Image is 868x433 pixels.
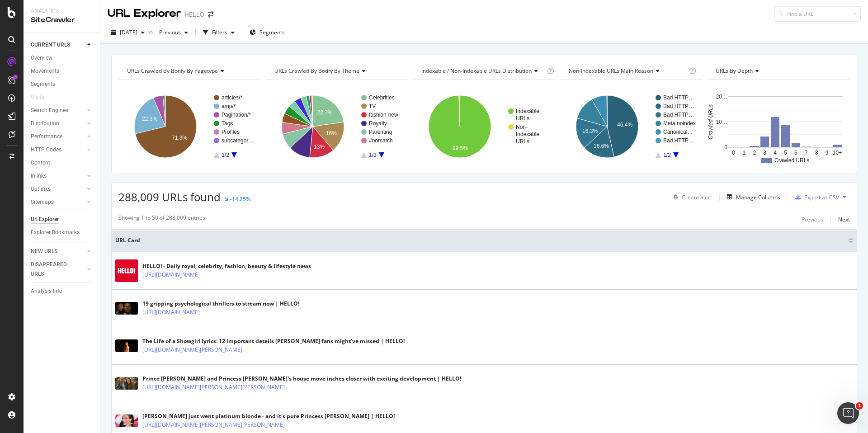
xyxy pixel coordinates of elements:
[369,112,398,118] text: fashion-new
[115,414,138,427] img: main image
[732,150,736,156] text: 0
[707,87,850,166] svg: A chart.
[115,339,138,352] img: main image
[108,6,181,21] div: URL Explorer
[567,64,688,78] h4: Non-Indexable URLs Main Reason
[31,132,85,141] a: Performance
[516,108,539,114] text: Indexable
[421,67,532,75] span: Indexable / Non-Indexable URLs distribution
[826,150,829,156] text: 9
[369,137,393,144] text: #nomatch
[108,25,148,40] button: [DATE]
[663,137,694,144] text: Bad HTTP…
[31,7,93,15] div: Analytics
[118,87,261,166] svg: A chart.
[142,300,299,308] div: 19 gripping psychological thrillers to stream now | HELLO!
[31,158,94,168] a: Content
[172,135,187,141] text: 71.3%
[142,345,242,354] a: [URL][DOMAIN_NAME][PERSON_NAME]
[31,106,68,115] div: Search Engines
[663,103,694,109] text: Bad HTTP…
[516,138,529,145] text: URLs
[31,132,62,141] div: Performance
[582,128,598,134] text: 16.3%
[31,215,59,224] div: Url Explorer
[31,119,59,128] div: Distribution
[856,402,863,409] span: 1
[736,193,780,201] div: Manage Columns
[115,302,138,315] img: main image
[794,150,797,156] text: 6
[31,80,55,89] div: Segments
[31,145,61,155] div: HTTP Codes
[142,412,395,420] div: [PERSON_NAME] just went platinum blonde - and it's pure Princess [PERSON_NAME] | HELLO!
[594,143,609,149] text: 16.6%
[774,150,777,156] text: 4
[31,198,85,207] a: Sitemaps
[31,119,85,128] a: Distribution
[222,137,254,144] text: subcategor…
[120,28,137,36] span: 2025 Oct. 5th
[31,198,54,207] div: Sitemaps
[208,11,213,18] div: arrow-right-arrow-left
[716,119,727,125] text: 10…
[420,64,545,78] h4: Indexable / Non-Indexable URLs Distribution
[369,152,377,158] text: 1/3
[31,184,85,194] a: Outlinks
[774,157,809,164] text: Crawled URLs
[118,214,205,225] div: Showing 1 to 50 of 288,009 entries
[369,103,376,109] text: TV
[156,25,192,40] button: Previous
[802,214,823,225] button: Previous
[453,145,468,151] text: 99.5%
[125,64,253,78] h4: URLs Crawled By Botify By pagetype
[716,67,753,75] span: URLs by Depth
[31,53,94,63] a: Overview
[31,15,93,25] div: SiteCrawler
[266,87,409,166] svg: A chart.
[274,67,359,75] span: URLs Crawled By Botify By theme
[31,53,52,63] div: Overview
[31,40,85,50] a: CURRENT URLS
[617,122,632,128] text: 46.4%
[838,214,850,225] button: Next
[222,112,251,118] text: Pagination/*
[560,87,703,166] svg: A chart.
[670,190,712,204] button: Create alert
[31,247,85,256] a: NEW URLS
[31,260,76,279] div: DISAPPEARED URLS
[663,152,671,158] text: 1/2
[222,120,233,127] text: Tags
[156,28,181,36] span: Previous
[764,150,767,156] text: 3
[516,124,528,130] text: Non-
[31,106,85,115] a: Search Engines
[142,420,285,429] a: [URL][DOMAIN_NAME][PERSON_NAME][PERSON_NAME]
[31,171,85,181] a: Inlinks
[413,87,556,166] svg: A chart.
[31,66,59,76] div: Movements
[115,236,846,245] span: URL Card
[682,193,712,201] div: Create alert
[31,66,94,76] a: Movements
[127,67,218,75] span: URLs Crawled By Botify By pagetype
[708,104,714,139] text: Crawled URLs
[31,40,70,50] div: CURRENT URLS
[369,94,395,101] text: Celebrities
[663,94,694,101] text: Bad HTTP…
[838,216,850,223] div: Next
[792,190,839,204] button: Export as CSV
[246,25,288,40] button: Segments
[142,262,311,270] div: HELLO! - Daily royal, celebrity, fashion, beauty & lifestyle news
[569,67,653,75] span: Non-Indexable URLs Main Reason
[273,64,401,78] h4: URLs Crawled By Botify By theme
[31,228,80,237] div: Explorer Bookmarks
[115,259,138,282] img: main image
[774,6,861,22] input: Find a URL
[199,25,238,40] button: Filters
[222,94,242,101] text: articles/*
[516,115,529,122] text: URLs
